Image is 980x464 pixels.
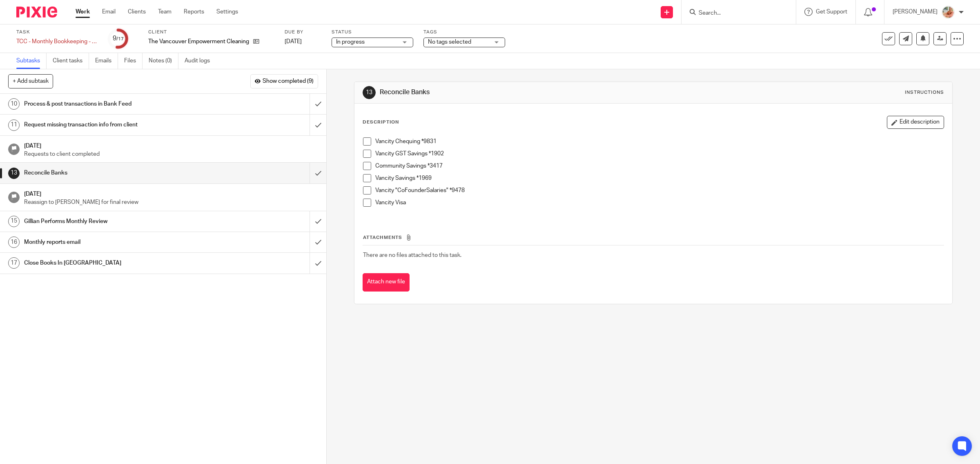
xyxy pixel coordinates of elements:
p: Description [363,119,399,126]
p: Vancity "CoFounderSalaries" *9478 [375,186,944,194]
div: 9 [113,34,124,43]
button: Attach new file [363,273,410,292]
button: Show completed (9) [250,74,318,88]
h1: [DATE] [24,188,318,198]
h1: Request missing transaction info from client [24,119,209,131]
h1: Reconcile Banks [380,88,670,97]
a: Clients [128,8,146,16]
label: Due by [285,29,321,35]
button: Edit description [887,116,944,129]
div: 10 [8,98,20,110]
label: Client [148,29,274,35]
img: Pixie [16,7,57,18]
div: TCC - Monthly Bookkeeping - May [16,38,98,46]
div: 11 [8,119,20,131]
h1: Gillian Performs Monthly Review [24,215,209,228]
a: Files [124,53,143,69]
small: /17 [116,37,124,41]
div: Instructions [905,89,944,96]
a: Email [102,8,116,16]
span: No tags selected [428,39,471,45]
span: [DATE] [285,39,302,44]
span: Get Support [816,9,847,15]
a: Notes (0) [149,53,178,69]
input: Search [698,10,771,17]
div: 16 [8,236,20,248]
p: Community Savings *3417 [375,162,944,170]
p: Vancity GST Savings *1902 [375,150,944,158]
div: 13 [363,86,376,99]
img: MIC.jpg [942,6,955,19]
a: Audit logs [185,53,216,69]
span: Attachments [363,235,402,240]
div: 17 [8,257,20,269]
label: Tags [423,29,505,35]
button: + Add subtask [8,74,53,88]
span: There are no files attached to this task. [363,252,461,258]
p: Requests to client completed [24,150,318,158]
a: Work [76,8,90,16]
div: 15 [8,216,20,227]
p: The Vancouver Empowerment Cleaning Coop [148,38,249,46]
h1: Process & post transactions in Bank Feed [24,98,209,110]
p: Vancity Visa [375,199,944,207]
h1: Reconcile Banks [24,167,209,179]
a: Reports [184,8,204,16]
p: [PERSON_NAME] [893,8,938,16]
a: Team [158,8,171,16]
h1: [DATE] [24,140,318,150]
a: Settings [216,8,238,16]
h1: Close Books In [GEOGRAPHIC_DATA] [24,257,209,269]
label: Task [16,29,98,35]
h1: Monthly reports email [24,236,209,248]
div: 13 [8,168,20,179]
a: Subtasks [16,53,47,69]
p: Vancity Chequing *9831 [375,137,944,146]
span: Show completed (9) [263,78,314,85]
a: Client tasks [53,53,89,69]
p: Reassign to [PERSON_NAME] for final review [24,198,318,206]
a: Emails [95,53,118,69]
p: Vancity Savings *1969 [375,174,944,182]
label: Status [332,29,413,35]
span: In progress [336,39,365,45]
